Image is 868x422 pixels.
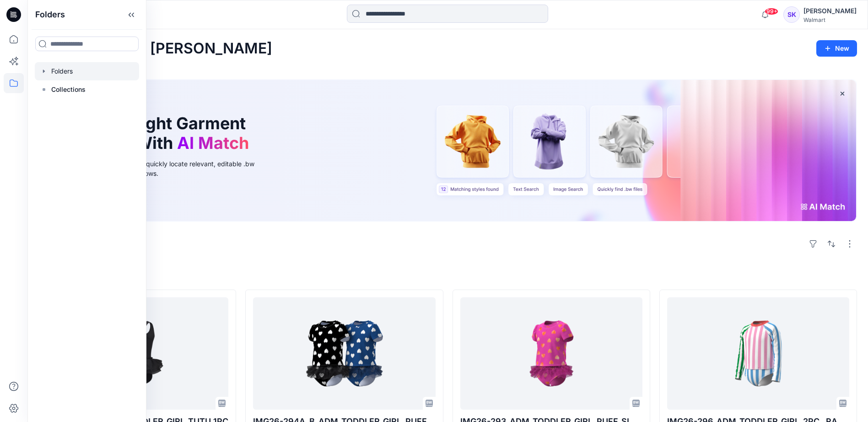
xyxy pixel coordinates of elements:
span: AI Match [177,133,249,153]
button: New [816,40,857,57]
div: SK [783,6,800,23]
div: Walmart [803,16,857,23]
a: IMG26-294A_B_ADM_TODDLER_GIRL_PUFF_SLV_RG_AND_RUFFLE_SCOOP_BOTTOM [253,297,435,409]
span: 99+ [765,8,778,15]
div: Use text or image search to quickly locate relevant, editable .bw files for faster design workflows. [61,159,267,178]
p: Collections [51,84,86,95]
a: IMG26-296_ADM_TODDLER_GIRL_2PC _RAGLAN_RG_W_SCOOP_BOTTOM [667,297,849,409]
h4: Styles [38,269,857,280]
div: [PERSON_NAME] [803,5,857,16]
a: IMG26-293_ADM_TODDLER_GIRL_PUFF_SLV_RG_AND_RUFFLE_SCOOP_BOTTOM [460,297,642,409]
h1: Find the Right Garment Instantly With [61,114,253,153]
h2: Welcome back, [PERSON_NAME] [38,40,272,57]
